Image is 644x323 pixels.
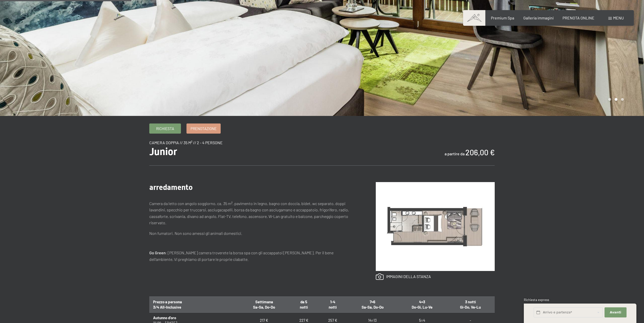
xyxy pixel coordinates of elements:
img: Junior [376,182,495,271]
span: Avanti [610,310,621,315]
th: 3 notti [446,296,495,312]
a: PRENOTA ONLINE [563,15,594,20]
th: Settimana [239,296,289,312]
th: da 5 [289,296,318,312]
span: 3/4 All-Inclusive [153,305,181,309]
p: Camera da letto con angolo soggiorno, ca. 35 m², pavimento in legno, bagno con doccia, bidet, wc ... [149,200,356,226]
strong: Go Green [149,250,166,255]
span: Prezzo a persona [153,300,182,304]
p: Non fumatori. Non sono amessi gli animali domestici. [149,230,356,237]
a: Richiesta [150,124,181,133]
b: 206,00 € [465,148,495,157]
span: arredamento [149,183,193,192]
th: 1-4 [318,296,347,312]
a: Prenotazione [187,124,220,133]
span: Gi-Do, Ve-Lu [460,305,481,309]
span: Do-Gi, Lu-Ve [412,305,432,309]
span: Menu [613,15,624,20]
th: 4=3 [398,296,446,312]
span: Sa-Sa, Do-Do [362,305,384,309]
button: Avanti [605,307,626,318]
th: 7=6 [347,296,398,312]
b: Autunno d'oro [153,315,176,320]
span: Prenotazione [191,126,217,131]
span: Sa-Sa, Do-Do [253,305,275,309]
span: camera doppia // 35 m² // 2 - 4 persone [149,140,223,145]
span: Richiesta [156,126,174,131]
a: Premium Spa [491,15,514,20]
span: Junior [149,146,177,158]
p: : [PERSON_NAME] camera troverete la borsa spa con gli accappatoi [PERSON_NAME]. Per il bene dell’... [149,250,356,262]
span: notti [329,305,337,309]
a: Galleria immagini [523,15,554,20]
span: a partire da [445,151,465,156]
span: notti [300,305,308,309]
span: Richiesta express [524,298,549,302]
